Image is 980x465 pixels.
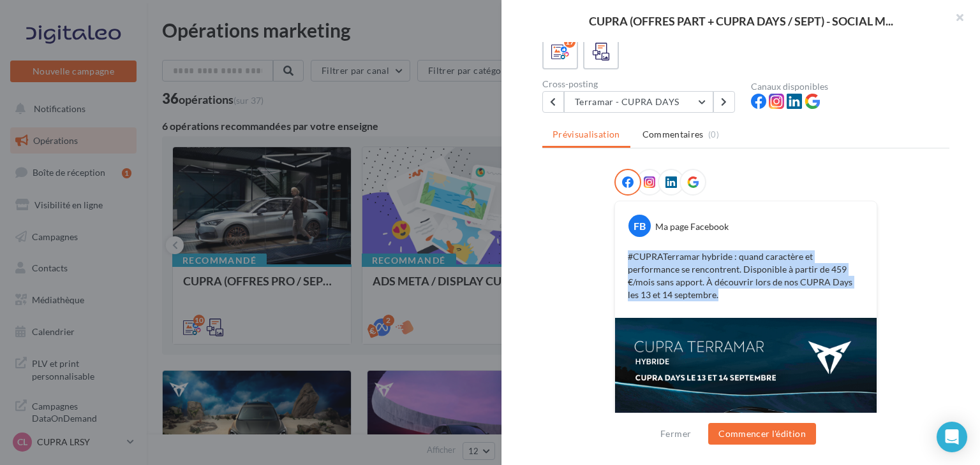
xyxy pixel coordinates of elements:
[564,91,713,113] button: Terramar - CUPRA DAYS
[655,220,729,233] div: Ma page Facebook
[628,250,864,301] p: #CUPRATerramar hybride : quand caractère et performance se rencontrent. Disponible à partir de 45...
[564,36,575,48] div: 17
[751,82,949,91] div: Canaux disponibles
[628,215,651,237] div: FB
[937,422,967,452] div: Open Intercom Messenger
[708,423,816,445] button: Commencer l'édition
[542,80,741,89] div: Cross-posting
[642,128,704,141] span: Commentaires
[708,129,719,139] span: (0)
[589,15,893,27] span: CUPRA (OFFRES PART + CUPRA DAYS / SEPT) - SOCIAL M...
[655,426,696,441] button: Fermer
